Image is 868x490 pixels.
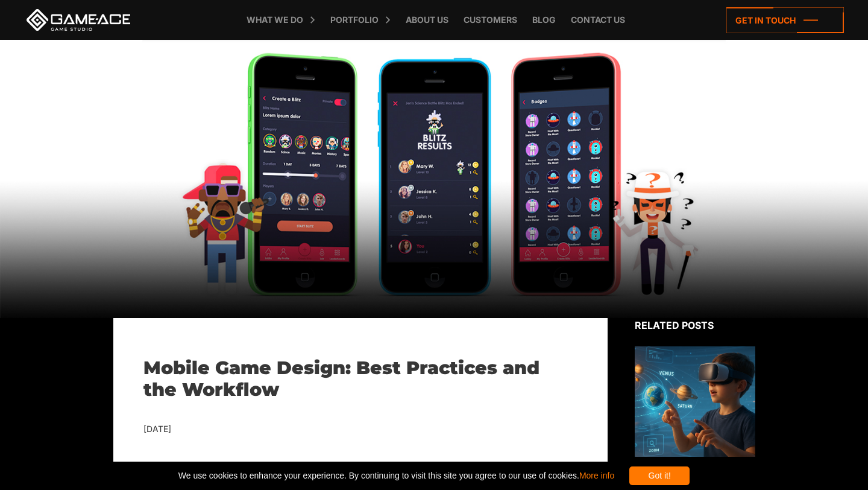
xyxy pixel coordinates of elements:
div: Got it! [629,466,690,485]
a: More info [579,471,614,480]
img: Related [635,346,755,457]
h1: Mobile Game Design: Best Practices and the Workflow [143,357,577,401]
span: We use cookies to enhance your experience. By continuing to visit this site you agree to our use ... [178,466,614,485]
div: [DATE] [143,422,577,437]
a: Get in touch [726,7,844,33]
div: Related posts [635,318,755,332]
